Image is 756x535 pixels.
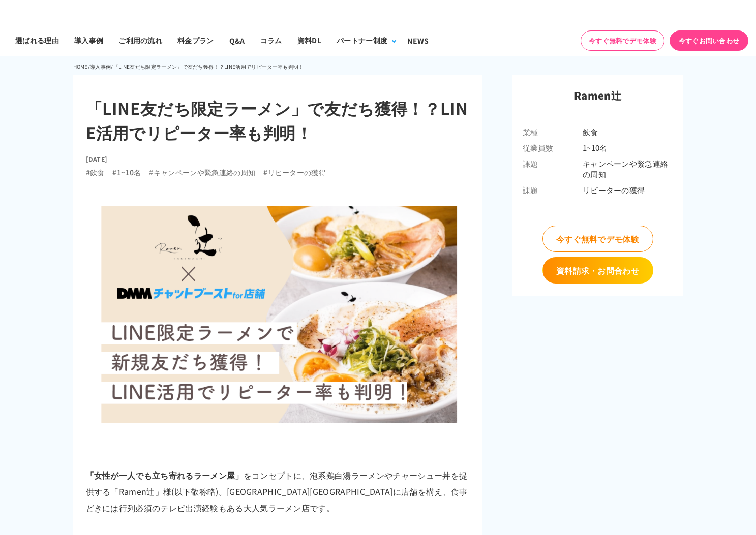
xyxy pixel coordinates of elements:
span: リピーターの獲得 [583,184,673,195]
a: NEWS [400,25,436,56]
a: 資料DL [290,25,329,56]
strong: 「女性が一人でも立ち寄れるラーメン屋」 [86,469,244,481]
a: 今すぐお問い合わせ [670,30,748,51]
span: 1~10名 [583,142,673,153]
li: #リピーターの獲得 [263,167,326,178]
span: キャンペーンや緊急連絡の周知 [583,158,673,179]
span: 飲食 [583,127,673,137]
li: 「LINE友だち限定ラーメン」で友だち獲得！？LINE活用でリピーター率も判明！ [113,60,304,73]
h1: 「LINE友だち限定ラーメン」で友だち獲得！？LINE活用でリピーター率も判明！ [86,96,469,144]
div: パートナー制度 [337,35,387,46]
a: Q&A [222,25,253,56]
a: ご利用の流れ [111,25,170,56]
h3: Ramen辻 [523,88,673,111]
span: 業種 [523,127,583,137]
a: 料金プラン [170,25,222,56]
span: 課題 [523,158,583,179]
span: 課題 [523,184,583,195]
time: [DATE] [86,154,108,163]
li: #飲食 [86,167,105,178]
a: 今すぐ無料でデモ体験 [542,226,653,252]
a: 選ばれる理由 [8,25,67,56]
li: #キャンペーンや緊急連絡の周知 [149,167,255,178]
a: 導入事例 [90,62,111,70]
li: / [88,60,90,73]
li: #1~10名 [112,167,141,178]
a: コラム [253,25,290,56]
p: をコンセプトに、泡系鶏白湯ラーメンやチャーシュー丼を提供する「Ramen辻」様(以下敬称略)。[GEOGRAPHIC_DATA][GEOGRAPHIC_DATA]に店舗を構え、食事どきには行列必... [86,467,469,516]
a: HOME [73,62,88,70]
a: 資料請求・お問合わせ [542,257,653,284]
a: 今すぐ無料でデモ体験 [581,30,664,51]
li: / [111,60,113,73]
a: 導入事例 [67,25,111,56]
span: 従業員数 [523,142,583,153]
